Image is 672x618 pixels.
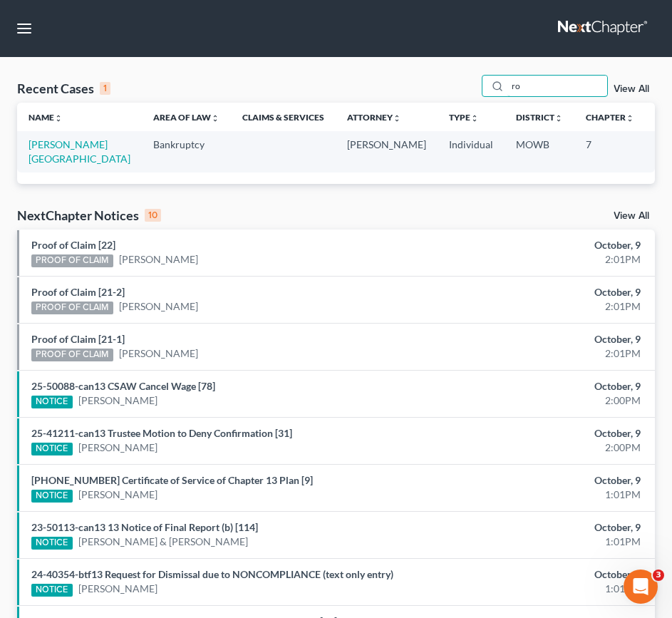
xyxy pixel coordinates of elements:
[624,570,658,604] iframe: Intercom live chat
[31,443,73,455] div: NOTICE
[31,490,73,503] div: NOTICE
[447,252,641,267] div: 2:01PM
[449,112,479,123] a: Typeunfold_more
[31,380,215,392] a: 25-50088-can13 CSAW Cancel Wage [78]
[29,112,63,123] a: Nameunfold_more
[145,209,161,222] div: 10
[31,427,292,439] a: 25-41211-can13 Trustee Motion to Deny Confirmation [31]
[447,332,641,346] div: October, 9
[31,349,113,361] div: PROOF OF CLAIM
[447,441,641,455] div: 2:00PM
[447,535,641,549] div: 1:01PM
[586,112,634,123] a: Chapterunfold_more
[447,582,641,596] div: 1:01PM
[447,238,641,252] div: October, 9
[447,346,641,361] div: 2:01PM
[447,473,641,488] div: October, 9
[447,393,641,408] div: 2:00PM
[31,286,125,298] a: Proof of Claim [21-2]
[78,393,157,408] a: [PERSON_NAME]
[31,302,113,314] div: PROOF OF CLAIM
[653,570,664,581] span: 3
[100,82,110,95] div: 1
[31,584,73,597] div: NOTICE
[78,535,248,549] a: [PERSON_NAME] & [PERSON_NAME]
[347,112,401,123] a: Attorneyunfold_more
[470,114,479,123] i: unfold_more
[447,379,641,393] div: October, 9
[447,426,641,441] div: October, 9
[574,131,646,172] td: 7
[447,520,641,535] div: October, 9
[31,474,313,486] a: [PHONE_NUMBER] Certificate of Service of Chapter 13 Plan [9]
[142,131,231,172] td: Bankruptcy
[447,567,641,582] div: October, 9
[31,333,125,345] a: Proof of Claim [21-1]
[153,112,219,123] a: Area of Lawunfold_more
[336,131,438,172] td: [PERSON_NAME]
[31,254,113,267] div: PROOF OF CLAIM
[31,396,73,408] div: NOTICE
[78,441,157,455] a: [PERSON_NAME]
[78,582,157,596] a: [PERSON_NAME]
[17,80,110,97] div: Recent Cases
[447,285,641,299] div: October, 9
[29,138,130,165] a: [PERSON_NAME][GEOGRAPHIC_DATA]
[211,114,219,123] i: unfold_more
[554,114,563,123] i: unfold_more
[505,131,574,172] td: MOWB
[438,131,505,172] td: Individual
[54,114,63,123] i: unfold_more
[17,207,161,224] div: NextChapter Notices
[614,211,649,221] a: View All
[626,114,634,123] i: unfold_more
[31,521,258,533] a: 23-50113-can13 13 Notice of Final Report (b) [114]
[119,346,198,361] a: [PERSON_NAME]
[78,488,157,502] a: [PERSON_NAME]
[507,76,607,96] input: Search by name...
[31,537,73,550] div: NOTICE
[119,299,198,314] a: [PERSON_NAME]
[31,568,393,580] a: 24-40354-btf13 Request for Dismissal due to NONCOMPLIANCE (text only entry)
[393,114,401,123] i: unfold_more
[231,103,336,131] th: Claims & Services
[447,299,641,314] div: 2:01PM
[516,112,563,123] a: Districtunfold_more
[614,84,649,94] a: View All
[447,488,641,502] div: 1:01PM
[119,252,198,267] a: [PERSON_NAME]
[31,239,115,251] a: Proof of Claim [22]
